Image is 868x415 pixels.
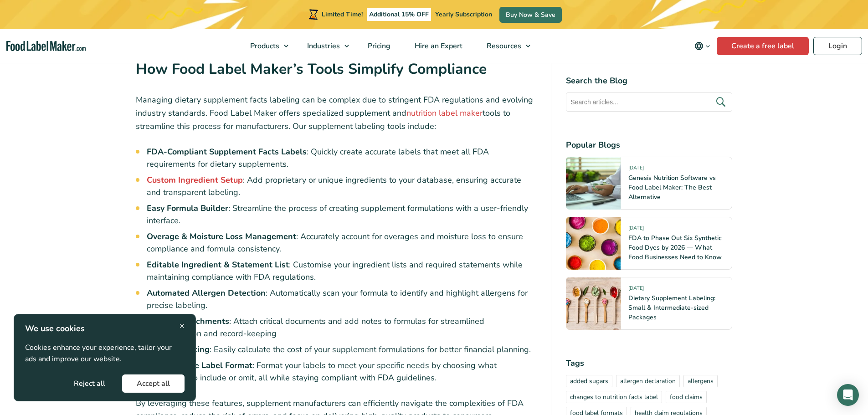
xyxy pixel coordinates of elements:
[628,234,722,261] a: FDA to Phase Out Six Synthetic Food Dyes by 2026 — What Food Businesses Need to Know
[59,374,120,393] button: Reject all
[616,375,680,387] a: allergen declaration
[367,8,431,21] span: Additional 15% OFF
[147,259,537,283] li: : Customise your ingredient lists and required statements while maintaining compliance with FDA r...
[403,29,473,63] a: Hire an Expert
[475,29,535,63] a: Resources
[628,164,644,175] span: [DATE]
[122,374,185,393] button: Accept all
[499,7,562,23] a: Buy Now & Save
[566,139,732,151] h4: Popular Blogs
[406,108,483,118] a: nutrition label maker
[322,10,363,19] span: Limited Time!
[628,225,644,235] span: [DATE]
[180,320,185,332] span: ×
[412,41,463,51] span: Hire an Expert
[356,29,401,63] a: Pricing
[566,75,732,87] h4: Search the Blog
[147,146,307,157] strong: FDA-Compliant Supplement Facts Labels
[566,92,732,112] input: Search articles...
[147,359,537,384] li: : Format your labels to meet your specific needs by choosing what information to include or omit,...
[813,37,862,55] a: Login
[628,285,644,295] span: [DATE]
[295,29,354,63] a: Industries
[147,259,289,270] strong: Editable Ingredient & Statement List
[147,146,537,170] li: : Quickly create accurate labels that meet all FDA requirements for dietary supplements.
[837,384,859,406] div: Open Intercom Messenger
[628,294,715,322] a: Dietary Supplement Labeling: Small & Intermediate-sized Packages
[147,231,537,255] li: : Accurately account for overages and moisture loss to ensure compliance and formula consistency.
[147,315,537,340] li: : Attach critical documents and add notes to formulas for streamlined communication and record-ke...
[247,41,280,51] span: Products
[566,375,612,387] a: added sugars
[6,41,86,51] a: Food Label Maker homepage
[147,287,537,312] li: : Automatically scan your formula to identify and highlight allergens for precise labeling.
[566,357,732,369] h4: Tags
[304,41,341,51] span: Industries
[688,37,717,55] button: Change language
[136,59,487,79] strong: How Food Label Maker’s Tools Simplify Compliance
[566,391,662,403] a: changes to nutrition facts label
[147,231,296,242] strong: Overage & Moisture Loss Management
[365,41,391,51] span: Pricing
[147,174,243,185] a: Custom Ingredient Setup
[484,41,522,51] span: Resources
[666,391,707,403] a: food claims
[147,287,266,298] strong: Automated Allergen Detection
[147,174,537,199] li: : Add proprietary or unique ingredients to your database, ensuring accurate and transparent label...
[136,93,537,133] p: Managing dietary supplement facts labeling can be complex due to stringent FDA regulations and ev...
[683,375,718,387] a: allergens
[147,203,228,214] strong: Easy Formula Builder
[147,202,537,227] li: : Streamline the process of creating supplement formulations with a user-friendly interface.
[238,29,293,63] a: Products
[435,10,492,19] span: Yearly Subscription
[147,343,537,356] li: : Easily calculate the cost of your supplement formulations for better financial planning.
[25,342,185,365] p: Cookies enhance your experience, tailor your ads and improve our website.
[717,37,809,55] a: Create a free label
[628,174,716,201] a: Genesis Nutrition Software vs Food Label Maker: The Best Alternative
[25,323,85,334] strong: We use cookies
[147,360,252,371] strong: Customizable Label Format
